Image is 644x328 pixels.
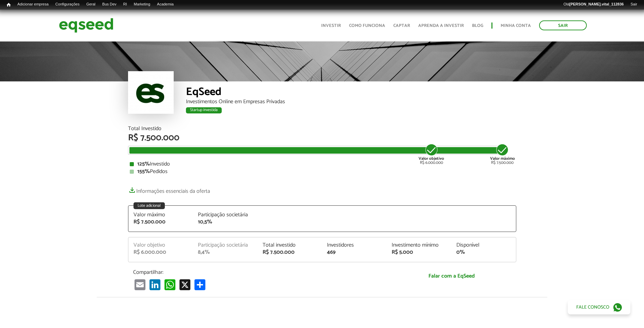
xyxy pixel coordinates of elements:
[393,24,410,28] a: Captar
[133,269,382,276] p: Compartilhar:
[133,250,188,255] div: R$ 6.000.000
[52,2,83,7] a: Configurações
[193,279,207,290] a: Compartilhar
[392,269,511,283] a: Falar com a EqSeed
[327,243,381,248] div: Investidores
[128,126,516,131] div: Total Investido
[133,243,188,248] div: Valor objetivo
[186,87,516,99] div: EqSeed
[456,250,511,255] div: 0%
[418,24,464,28] a: Aprenda a investir
[501,24,531,28] a: Minha conta
[130,2,154,7] a: Marketing
[198,243,252,248] div: Participação societária
[321,24,341,28] a: Investir
[560,2,627,7] a: Olá[PERSON_NAME].vital_112836
[419,143,444,165] div: R$ 6.000.000
[186,107,222,113] div: Startup investida
[198,212,252,218] div: Participação societária
[137,159,150,169] strong: 125%
[419,155,444,162] strong: Valor objetivo
[128,185,210,194] a: Informações essenciais da oferta
[130,161,515,167] div: Investido
[7,2,11,7] span: Início
[128,134,516,142] div: R$ 7.500.000
[133,279,147,290] a: Email
[392,243,446,248] div: Investimento mínimo
[59,16,113,34] img: EqSeed
[327,250,381,255] div: 469
[133,219,188,225] div: R$ 7.500.000
[178,279,192,290] a: X
[133,202,165,209] div: Lote adicional
[490,155,515,162] strong: Valor máximo
[627,2,641,7] a: Sair
[568,300,630,314] a: Fale conosco
[14,2,52,7] a: Adicionar empresa
[133,212,188,218] div: Valor máximo
[154,2,177,7] a: Academia
[539,20,587,30] a: Sair
[569,2,624,6] strong: [PERSON_NAME].vital_112836
[148,279,162,290] a: LinkedIn
[472,24,483,28] a: Blog
[349,24,385,28] a: Como funciona
[137,167,150,176] strong: 155%
[456,243,511,248] div: Disponível
[490,143,515,165] div: R$ 7.500.000
[186,99,516,105] div: Investimentos Online em Empresas Privadas
[392,250,446,255] div: R$ 5.000
[130,169,515,174] div: Pedidos
[83,2,99,7] a: Geral
[3,2,14,8] a: Início
[263,250,317,255] div: R$ 7.500.000
[99,2,120,7] a: Bus Dev
[263,243,317,248] div: Total investido
[198,219,252,225] div: 10,5%
[198,250,252,255] div: 8,4%
[120,2,130,7] a: RI
[163,279,177,290] a: WhatsApp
